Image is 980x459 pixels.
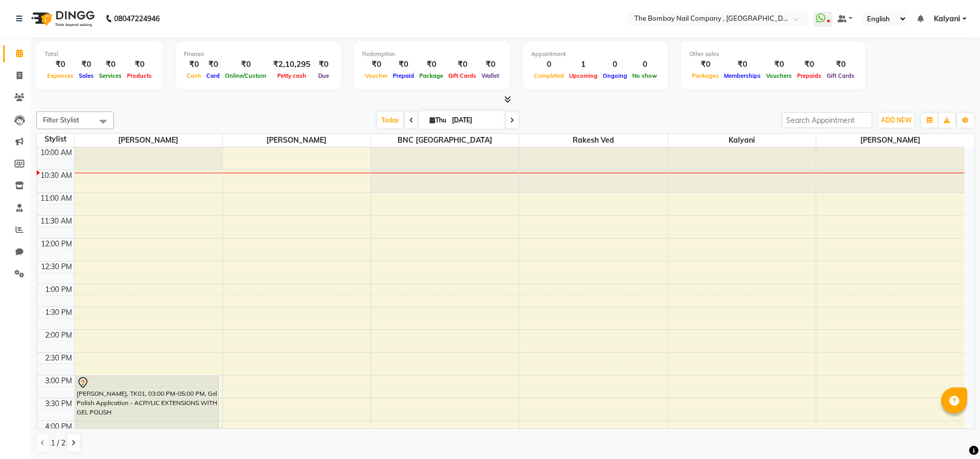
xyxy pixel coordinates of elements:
span: ADD NEW [881,116,912,124]
div: 12:00 PM [39,239,74,249]
span: Voucher [362,72,390,79]
div: Total [45,50,154,59]
input: Search Appointment [782,112,872,128]
span: Thu [427,116,449,124]
input: 2025-09-04 [449,113,501,128]
div: ₹0 [794,59,824,71]
span: [PERSON_NAME] [223,134,371,147]
div: ₹2,10,295 [269,59,315,71]
iframe: chat widget [936,418,970,449]
span: Rakesh Ved [519,134,667,147]
div: ₹0 [222,59,269,71]
span: Vouchers [763,72,794,79]
div: ₹0 [689,59,721,71]
span: Completed [531,72,566,79]
img: logo [26,4,97,33]
span: Gift Cards [824,72,857,79]
span: Products [124,72,154,79]
div: 10:30 AM [38,170,74,181]
div: ₹0 [315,59,333,71]
span: Prepaids [794,72,824,79]
div: 0 [531,59,566,71]
span: 1 / 2 [51,438,65,449]
div: 0 [630,59,660,71]
div: ₹0 [824,59,857,71]
div: ₹0 [446,59,479,71]
div: Finance [184,50,333,59]
span: [PERSON_NAME] [75,134,222,147]
div: ₹0 [204,59,222,71]
span: Packages [689,72,721,79]
b: 08047224946 [114,4,160,33]
div: 0 [600,59,630,71]
div: ₹0 [184,59,204,71]
span: Today [377,112,403,128]
div: 3:30 PM [43,398,74,409]
span: Due [316,72,332,79]
span: Package [417,72,446,79]
span: Memberships [721,72,763,79]
span: Card [204,72,222,79]
span: Filter Stylist [43,116,79,124]
span: Kalyani [934,13,960,24]
div: ₹0 [45,59,76,71]
div: 10:00 AM [38,147,74,158]
span: BNC [GEOGRAPHIC_DATA] [371,134,519,147]
div: ₹0 [390,59,417,71]
span: Kalyani [668,134,816,147]
span: Services [96,72,124,79]
div: 12:30 PM [39,261,74,272]
div: ₹0 [76,59,96,71]
span: Prepaid [390,72,417,79]
button: ADD NEW [878,113,914,128]
div: 1 [566,59,600,71]
div: Stylist [37,134,74,145]
div: ₹0 [721,59,763,71]
div: ₹0 [124,59,154,71]
div: Redemption [362,50,502,59]
div: ₹0 [763,59,794,71]
div: 1:00 PM [43,284,74,295]
span: Upcoming [566,72,600,79]
div: 11:00 AM [38,193,74,204]
span: [PERSON_NAME] [816,134,964,147]
div: 4:00 PM [43,421,74,432]
span: No show [630,72,660,79]
span: Sales [76,72,96,79]
div: ₹0 [417,59,446,71]
span: Cash [184,72,204,79]
div: 1:30 PM [43,307,74,318]
div: Other sales [689,50,857,59]
div: ₹0 [96,59,124,71]
span: Gift Cards [446,72,479,79]
div: ₹0 [362,59,390,71]
span: Online/Custom [222,72,269,79]
span: Expenses [45,72,76,79]
span: Ongoing [600,72,630,79]
div: Appointment [531,50,660,59]
span: Petty cash [275,72,309,79]
div: 2:00 PM [43,330,74,341]
div: 11:30 AM [38,216,74,227]
div: 2:30 PM [43,353,74,364]
span: Wallet [479,72,502,79]
div: 3:00 PM [43,375,74,386]
div: ₹0 [479,59,502,71]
